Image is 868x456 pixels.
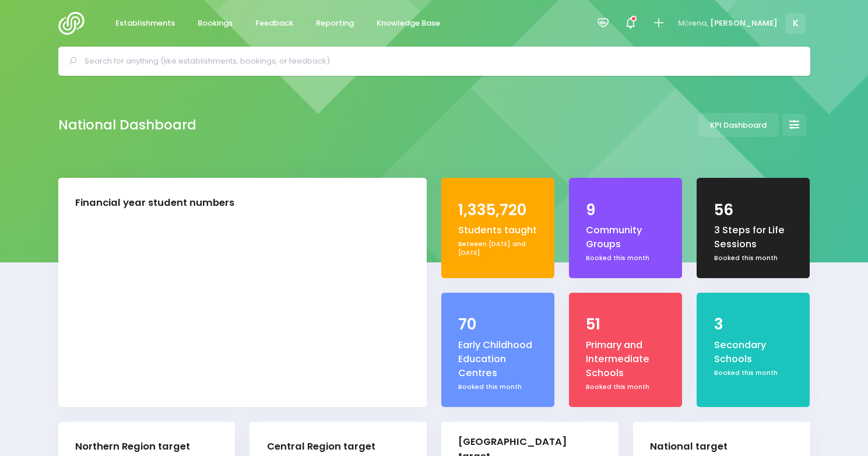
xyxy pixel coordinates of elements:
[698,113,779,137] a: KPI Dashboard
[785,13,806,34] span: K
[586,313,665,336] div: 51
[714,369,793,378] div: Booked this month
[458,338,537,381] div: Early Childhood Education Centres
[316,17,354,29] span: Reporting
[458,223,537,237] div: Students taught
[458,313,537,336] div: 70
[307,12,364,35] a: Reporting
[710,17,778,29] span: [PERSON_NAME]
[458,240,537,258] div: Between [DATE] and [DATE]
[586,199,665,222] div: 9
[115,17,175,29] span: Establishments
[106,12,185,35] a: Establishments
[714,223,793,252] div: 3 Steps for Life Sessions
[678,17,708,29] span: Mōrena,
[586,338,665,381] div: Primary and Intermediate Schools
[714,254,793,263] div: Booked this month
[586,254,665,263] div: Booked this month
[377,17,440,29] span: Knowledge Base
[255,17,293,29] span: Feedback
[650,440,728,454] div: National target
[75,440,190,454] div: Northern Region target
[458,199,537,222] div: 1,335,720
[367,12,450,35] a: Knowledge Base
[85,52,794,70] input: Search for anything (like establishments, bookings, or feedback)
[75,196,234,211] div: Financial year student numbers
[458,383,537,392] div: Booked this month
[714,199,793,222] div: 56
[58,12,92,35] img: Logo
[714,313,793,336] div: 3
[267,440,375,454] div: Central Region target
[586,223,665,252] div: Community Groups
[198,17,233,29] span: Bookings
[714,338,793,367] div: Secondary Schools
[58,117,196,133] h2: National Dashboard
[586,383,665,392] div: Booked this month
[246,12,303,35] a: Feedback
[188,12,243,35] a: Bookings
